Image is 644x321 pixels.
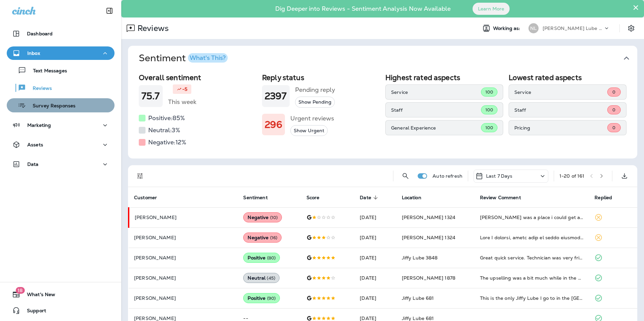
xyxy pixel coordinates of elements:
p: Last 7 Days [486,173,513,179]
div: Negative [243,233,282,243]
div: NL [528,23,539,33]
h5: Pending reply [295,84,335,95]
span: [PERSON_NAME] 1878 [402,275,456,281]
p: Service [514,90,607,95]
p: Reviews [26,85,52,92]
button: Text Messages [7,63,115,77]
button: Data [7,157,115,171]
span: [PERSON_NAME] 1324 [402,214,456,220]
span: Score [307,194,328,201]
p: Inbox [27,50,40,56]
button: Collapse Sidebar [100,4,119,17]
div: When I arrived, there were no other vehicles in the service bay so I was happy about the possibil... [480,234,584,241]
span: Sentiment [243,195,267,201]
span: 0 [612,125,615,131]
div: What's This? [190,55,226,61]
p: Service [391,90,481,95]
div: SentimentWhat's This? [128,71,637,158]
td: [DATE] [354,248,396,268]
div: Great quick service. Technician was very friendly and work was done very well. [480,254,584,261]
span: ( 80 ) [267,255,276,261]
td: [DATE] [354,227,396,248]
div: The upselling was a bit much while in the waiting area in front of other customers. Adds a “guilt... [480,275,584,281]
div: Positive [243,253,280,263]
p: Assets [27,142,43,147]
button: What's This? [188,53,228,63]
h5: Urgent reviews [290,113,334,124]
p: -5 [182,86,187,93]
span: Jiffy Lube 681 [402,295,434,301]
button: Marketing [7,118,115,132]
button: Search Reviews [399,169,412,183]
p: [PERSON_NAME] [134,316,232,321]
h5: This week [168,97,196,107]
div: Positive [243,293,280,303]
p: Staff [514,107,607,113]
div: This is the only Jiffy Lube I go to in the Conejo Valley, Jose takes great care to make sure I am... [480,295,584,301]
h2: Overall sentiment [139,73,257,82]
span: Replied [594,195,612,201]
h2: Reply status [262,73,380,82]
button: Show Pending [295,97,335,108]
div: Jiffy Lube was a place i could get a decent oil change. Never in my life have i been charged over... [480,214,584,221]
p: [PERSON_NAME] [135,215,232,220]
span: 100 [485,89,493,95]
button: SentimentWhat's This? [133,46,643,71]
h1: 2397 [265,91,287,102]
h5: Neutral: 3 % [148,125,180,136]
span: Review Comment [480,194,530,201]
span: ( 10 ) [270,215,278,220]
p: Auto refresh [432,173,462,179]
p: Pricing [514,125,607,131]
span: ( 90 ) [267,295,276,301]
h1: 296 [265,119,282,130]
button: Dashboard [7,27,115,40]
span: Replied [594,194,621,201]
p: [PERSON_NAME] [134,235,232,240]
span: ( 16 ) [270,235,278,241]
div: Negative [243,212,282,222]
button: Support [7,304,115,317]
td: [DATE] [354,288,396,308]
button: Learn More [473,3,510,15]
button: Reviews [7,81,115,95]
span: Date [360,194,380,201]
span: Customer [134,194,166,201]
p: Text Messages [26,68,67,74]
button: Settings [625,22,637,34]
p: Survey Responses [26,103,75,109]
p: [PERSON_NAME] [134,275,232,281]
span: Score [307,195,320,201]
h1: Sentiment [139,52,228,64]
button: Show Urgent [290,125,328,136]
span: Working as: [493,26,522,31]
p: General Experience [391,125,481,131]
button: Filters [133,169,147,183]
button: Export as CSV [618,169,631,183]
p: Data [27,162,39,167]
span: Date [360,195,371,201]
span: 18 [15,287,25,294]
button: Inbox [7,46,115,60]
h1: 75.7 [141,91,160,102]
span: 0 [612,107,615,113]
button: 18What's New [7,288,115,301]
span: Location [402,194,430,201]
button: Assets [7,138,115,151]
td: [DATE] [354,268,396,288]
p: Dig Deeper into Reviews - Sentiment Analysis Now Available [256,8,470,10]
p: Staff [391,107,481,113]
h5: Positive: 85 % [148,113,185,123]
h5: Negative: 12 % [148,137,186,148]
span: Customer [134,195,157,201]
span: 100 [485,107,493,113]
span: 100 [485,125,493,131]
p: [PERSON_NAME] Lube Centers, Inc [543,26,603,31]
span: 0 [612,89,615,95]
span: [PERSON_NAME] 1324 [402,235,456,241]
p: [PERSON_NAME] [134,295,232,301]
td: [DATE] [354,207,396,227]
h2: Lowest rated aspects [509,73,626,82]
span: Review Comment [480,195,521,201]
p: Dashboard [27,31,53,36]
